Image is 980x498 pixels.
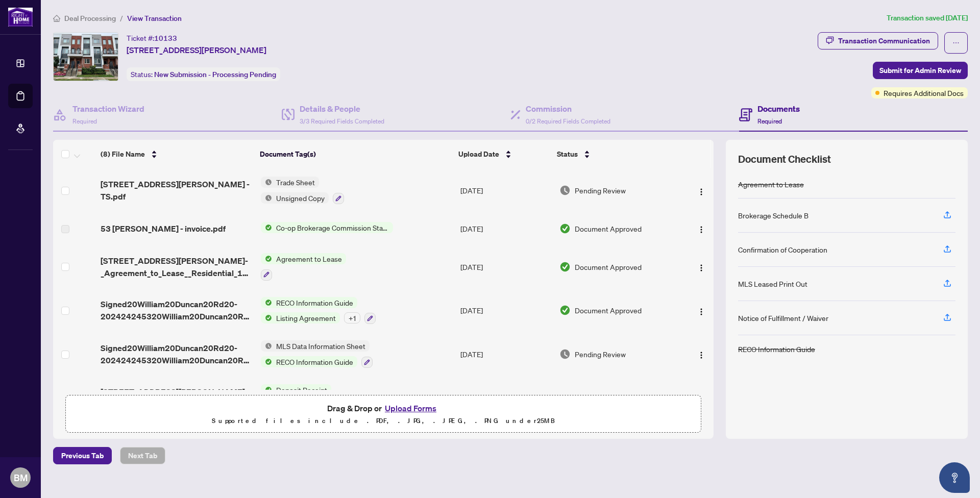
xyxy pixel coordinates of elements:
[261,253,272,264] img: Status Icon
[120,12,123,24] li: /
[261,253,346,281] button: Status IconAgreement to Lease
[559,185,571,196] img: Document Status
[101,255,252,279] span: [STREET_ADDRESS][PERSON_NAME]-_Agreement_to_Lease__Residential_12.pdf
[101,148,145,160] span: (8) File Name
[261,192,272,204] img: Status Icon
[261,340,272,352] img: Status Icon
[8,8,33,27] img: logo
[53,15,60,22] span: home
[272,222,393,233] span: Co-op Brokerage Commission Statement
[884,87,964,98] span: Requires Additional Docs
[66,395,701,433] span: Drag & Drop orUpload FormsSupported files include .PDF, .JPG, .JPEG, .PNG under25MB
[575,261,642,272] span: Document Approved
[344,312,360,323] div: + 1
[559,305,571,316] img: Document Status
[272,312,340,323] span: Listing Agreement
[272,356,357,367] span: RECO Information Guide
[261,177,272,188] img: Status Icon
[879,62,961,79] span: Submit for Admin Review
[738,210,808,221] div: Brokerage Schedule B
[101,386,252,410] span: [STREET_ADDRESS][PERSON_NAME] - Office Depsoit receipt.pdf
[101,178,252,203] span: [STREET_ADDRESS][PERSON_NAME] - TS.pdf
[697,226,705,234] img: Logo
[72,103,144,115] h4: Transaction Wizard
[693,302,709,318] button: Logo
[458,148,499,160] span: Upload Date
[952,39,960,46] span: ellipsis
[54,33,118,81] img: IMG-W12321822_1.jpg
[101,298,252,322] span: Signed20William20Duncan20Rd20-202424245320William20Duncan20Rd20-20RECO20Information20Guide.pdf
[127,32,177,44] div: Ticket #:
[261,340,373,368] button: Status IconMLS Data Information SheetStatus IconRECO Information Guide
[261,297,376,325] button: Status IconRECO Information GuideStatus IconListing Agreement+1
[456,289,555,333] td: [DATE]
[697,264,705,272] img: Logo
[53,447,112,464] button: Previous Tab
[575,348,626,360] span: Pending Review
[557,148,578,160] span: Status
[456,332,555,376] td: [DATE]
[693,220,709,237] button: Logo
[693,259,709,275] button: Logo
[101,222,226,235] span: 53 [PERSON_NAME] - invoice.pdf
[559,348,571,360] img: Document Status
[738,312,828,323] div: Notice of Fulfillment / Waiver
[261,384,331,412] button: Status IconDeposit Receipt
[256,140,455,168] th: Document Tag(s)
[818,32,938,49] button: Transaction Communication
[327,402,439,415] span: Drag & Drop or
[456,212,555,245] td: [DATE]
[693,182,709,198] button: Logo
[261,312,272,323] img: Status Icon
[272,253,346,264] span: Agreement to Lease
[272,177,319,188] span: Trade Sheet
[154,34,177,43] span: 10133
[300,103,384,115] h4: Details & People
[72,117,97,125] span: Required
[575,305,642,316] span: Document Approved
[154,70,276,79] span: New Submission - Processing Pending
[559,261,571,272] img: Document Status
[272,384,331,395] span: Deposit Receipt
[838,33,930,49] div: Transaction Communication
[738,278,807,289] div: MLS Leased Print Out
[575,223,642,234] span: Document Approved
[873,62,968,79] button: Submit for Admin Review
[757,117,782,125] span: Required
[272,340,370,352] span: MLS Data Information Sheet
[738,179,804,190] div: Agreement to Lease
[697,351,705,359] img: Logo
[72,415,695,427] p: Supported files include .PDF, .JPG, .JPEG, .PNG under 25 MB
[553,140,676,168] th: Status
[575,185,626,196] span: Pending Review
[456,376,555,420] td: [DATE]
[454,140,553,168] th: Upload Date
[96,140,256,168] th: (8) File Name
[693,346,709,362] button: Logo
[261,297,272,308] img: Status Icon
[738,343,815,355] div: RECO Information Guide
[939,462,970,493] button: Open asap
[559,223,571,234] img: Document Status
[261,356,272,367] img: Status Icon
[14,470,28,485] span: BM
[64,14,116,23] span: Deal Processing
[261,222,272,233] img: Status Icon
[61,447,104,464] span: Previous Tab
[127,44,266,56] span: [STREET_ADDRESS][PERSON_NAME]
[382,402,439,415] button: Upload Forms
[757,103,800,115] h4: Documents
[127,14,182,23] span: View Transaction
[456,245,555,289] td: [DATE]
[261,384,272,395] img: Status Icon
[738,244,827,255] div: Confirmation of Cooperation
[272,192,329,204] span: Unsigned Copy
[456,168,555,212] td: [DATE]
[261,177,344,204] button: Status IconTrade SheetStatus IconUnsigned Copy
[697,188,705,196] img: Logo
[526,117,610,125] span: 0/2 Required Fields Completed
[272,297,357,308] span: RECO Information Guide
[127,67,280,81] div: Status:
[120,447,165,464] button: Next Tab
[261,222,393,233] button: Status IconCo-op Brokerage Commission Statement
